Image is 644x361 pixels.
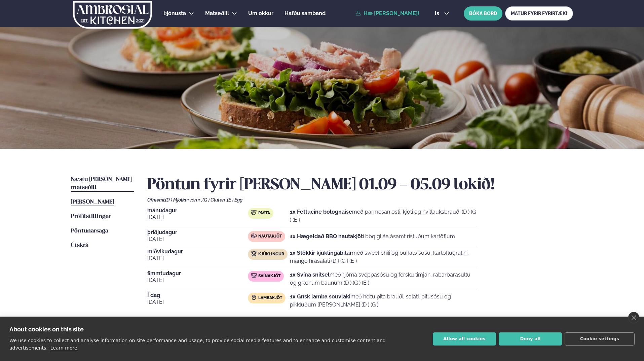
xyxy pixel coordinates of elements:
span: is [435,11,441,16]
span: (D ) Mjólkurvörur , [165,197,202,203]
span: (E ) Egg [227,197,242,203]
span: [DATE] [147,276,248,284]
a: Prófílstillingar [71,213,111,221]
button: Deny all [499,332,562,346]
img: Lamb.svg [251,295,257,300]
button: is [429,11,455,16]
span: Um okkur [248,10,273,16]
span: Hafðu samband [285,10,326,16]
span: Kjúklingur [258,252,284,257]
p: með parmesan osti, kjöti og hvítlauksbrauði (D ) (G ) (E ) [290,208,477,224]
span: Útskrá [71,243,88,248]
a: [PERSON_NAME] [71,198,114,206]
strong: 1x Grísk lamba souvlaki [290,293,350,300]
img: logo [72,1,153,29]
a: Learn more [50,345,77,351]
p: í bbq gljáa ásamt ristuðum kartöflum [290,232,455,241]
p: með sweet chili og buffalo sósu, kartöflugratíni, mangó hrásalati (D ) (G ) (E ) [290,249,477,265]
p: með heitu pita brauði, salati, pitusósu og pikkluðum [PERSON_NAME] (D ) (G ) [290,293,477,309]
a: Útskrá [71,242,88,250]
span: þriðjudagur [147,230,248,235]
span: Lambakjöt [258,295,282,301]
strong: 1x Stökkir kjúklingabitar [290,250,352,256]
img: pork.svg [251,273,257,278]
span: miðvikudagur [147,249,248,254]
span: fimmtudagur [147,271,248,276]
span: [DATE] [147,235,248,243]
span: Matseðill [205,10,229,16]
p: We use cookies to collect and analyse information on site performance and usage, to provide socia... [9,338,386,351]
span: Í dag [147,293,248,298]
span: Svínakjöt [258,274,280,279]
span: Prófílstillingar [71,214,111,219]
a: Hafðu samband [285,9,326,17]
span: Pöntunarsaga [71,228,108,234]
span: mánudagur [147,208,248,213]
span: (G ) Glúten , [202,197,227,203]
a: close [628,312,639,323]
span: Nautakjöt [258,234,282,239]
span: [DATE] [147,254,248,262]
button: Allow all cookies [433,332,496,346]
p: með rjóma sveppasósu og fersku timjan, rabarbarasultu og grænum baunum (D ) (G ) (E ) [290,271,477,287]
h2: Pöntun fyrir [PERSON_NAME] 01.09 - 05.09 lokið! [147,176,573,194]
span: Pasta [258,211,270,216]
span: Næstu [PERSON_NAME] matseðill [71,177,132,190]
strong: 1x Fettucine bolognaise [290,209,352,215]
span: Þjónusta [163,10,186,16]
span: [DATE] [147,298,248,306]
span: [DATE] [147,213,248,221]
a: Matseðill [205,9,229,17]
span: [PERSON_NAME] [71,199,114,205]
a: Næstu [PERSON_NAME] matseðill [71,176,134,192]
button: BÓKA BORÐ [464,6,502,21]
a: Hæ [PERSON_NAME]! [355,10,419,16]
button: Cookie settings [565,332,635,346]
a: MATUR FYRIR FYRIRTÆKI [505,6,573,21]
a: Þjónusta [163,9,186,17]
strong: 1x Svína snitsel [290,272,330,278]
div: Ofnæmi: [147,197,573,203]
strong: 1x Hægeldað BBQ nautakjöt [290,233,363,240]
strong: About cookies on this site [9,326,84,333]
img: beef.svg [251,233,257,239]
img: chicken.svg [251,251,257,256]
a: Um okkur [248,9,273,17]
a: Pöntunarsaga [71,227,108,235]
img: pasta.svg [251,210,257,215]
